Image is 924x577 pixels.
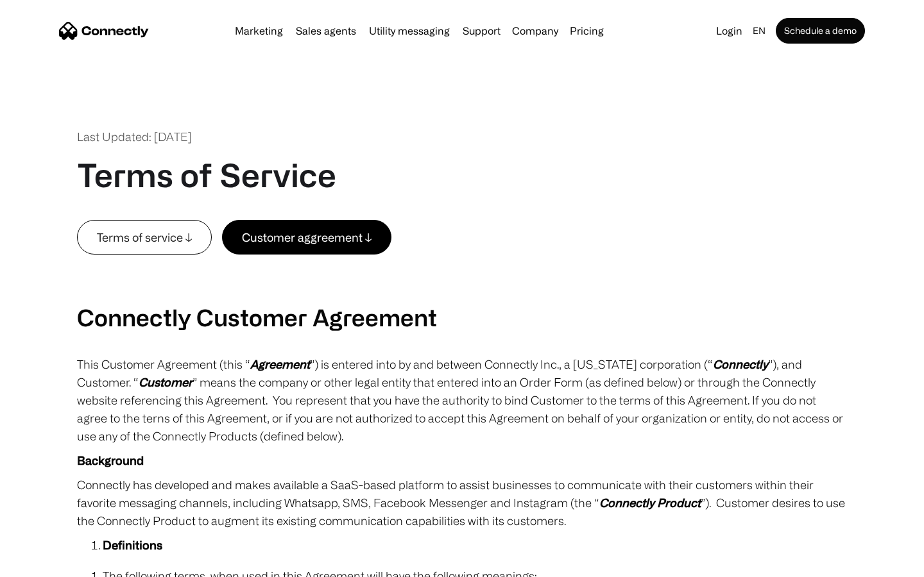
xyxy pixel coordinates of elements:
[77,128,192,146] div: Last Updated: [DATE]
[26,555,77,573] ul: Language list
[748,22,773,40] div: en
[77,476,847,530] p: Connectly has developed and makes available a SaaS-based platform to assist businesses to communi...
[364,26,455,36] a: Utility messaging
[753,22,766,40] div: en
[713,358,768,371] em: Connectly
[103,539,162,551] strong: Definitions
[250,358,310,371] em: Agreement
[599,496,701,509] em: Connectly Product
[77,355,847,445] p: This Customer Agreement (this “ ”) is entered into by and between Connectly Inc., a [US_STATE] co...
[776,18,865,44] a: Schedule a demo
[77,303,847,331] h2: Connectly Customer Agreement
[242,228,372,246] div: Customer aggreement ↓
[59,21,149,40] a: home
[77,255,847,272] p: ‍
[508,22,562,40] div: Company
[77,279,847,297] p: ‍
[458,26,506,36] a: Support
[711,22,748,40] a: Login
[77,156,336,194] h1: Terms of Service
[230,26,288,36] a: Marketing
[291,26,361,36] a: Sales agents
[97,228,192,246] div: Terms of service ↓
[13,553,77,573] aside: Language selected: English
[565,26,609,36] a: Pricing
[512,22,558,40] div: Company
[77,454,144,467] strong: Background
[139,376,193,389] em: Customer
